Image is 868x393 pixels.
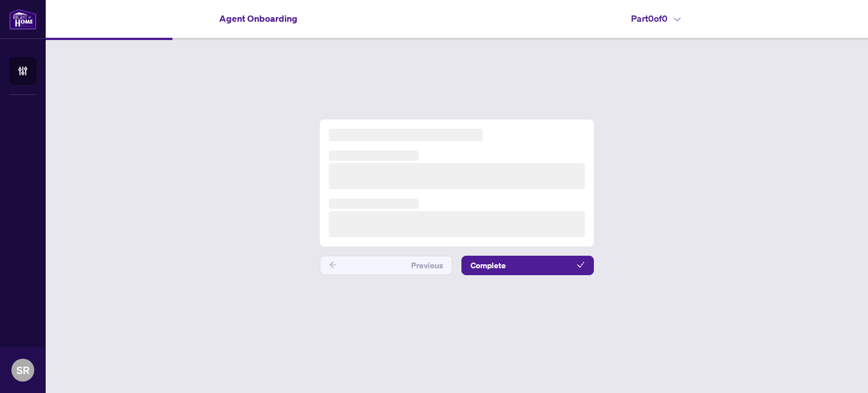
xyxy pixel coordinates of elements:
button: Open asap [822,353,857,387]
button: Previous [320,256,452,275]
span: SR [17,362,30,378]
button: Complete [461,256,594,275]
span: Complete [471,256,506,275]
h4: Part 0 of 0 [631,11,681,25]
h4: Agent Onboarding [219,11,298,25]
img: logo [9,9,37,30]
span: check [577,261,585,269]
